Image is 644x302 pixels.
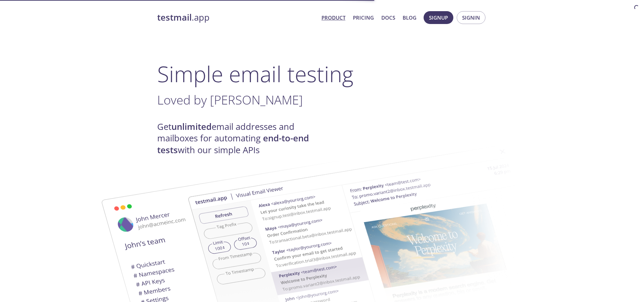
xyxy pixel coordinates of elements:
a: Pricing [353,13,374,22]
strong: testmail [157,11,192,23]
a: Product [321,13,345,22]
strong: unlimited [171,121,212,133]
span: Loved by [PERSON_NAME] [157,91,303,108]
strong: end-to-end tests [157,132,309,156]
h1: Simple email testing [157,61,487,87]
h4: Get email addresses and mailboxes for automating with our simple APIs [157,121,322,156]
a: Blog [403,13,416,22]
a: Docs [381,13,395,22]
a: testmail.app [157,12,316,23]
button: Signin [457,11,485,24]
span: Signin [462,13,480,22]
span: Signup [429,13,448,22]
button: Signup [424,11,453,24]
